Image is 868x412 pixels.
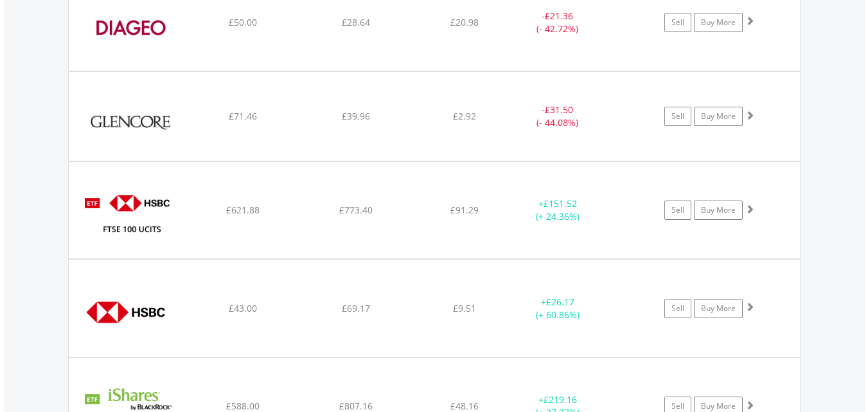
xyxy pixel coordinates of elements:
[339,204,373,216] span: £773.40
[509,197,607,223] div: + (+ 24.36%)
[509,10,607,35] div: - (- 42.72%)
[544,393,577,406] span: £219.16
[694,107,743,126] a: Buy More
[664,107,691,126] a: Sell
[664,201,691,220] a: Sell
[694,299,743,318] a: Buy More
[453,302,476,314] span: £9.51
[450,16,479,28] span: £20.98
[342,110,370,122] span: £39.96
[694,201,743,220] a: Buy More
[229,16,257,28] span: £50.00
[545,10,573,22] span: £21.36
[75,276,186,353] img: EQU.GBP.HSBA.png
[342,16,370,28] span: £28.64
[509,296,607,321] div: + (+ 60.86%)
[339,400,373,412] span: £807.16
[544,197,577,210] span: £151.52
[229,302,257,314] span: £43.00
[226,204,260,216] span: £621.88
[664,13,691,32] a: Sell
[545,103,573,116] span: £31.50
[453,110,476,122] span: £2.92
[75,88,186,157] img: EQU.GBP.GLEN.png
[694,13,743,32] a: Buy More
[546,296,574,308] span: £26.17
[75,178,186,255] img: EQU.GBP.HUKX.png
[450,400,479,412] span: £48.16
[664,299,691,318] a: Sell
[509,103,607,129] div: - (- 44.08%)
[342,302,370,314] span: £69.17
[229,110,257,122] span: £71.46
[226,400,260,412] span: £588.00
[450,204,479,216] span: £91.29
